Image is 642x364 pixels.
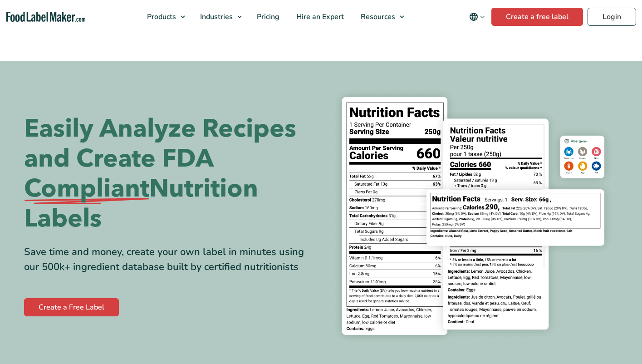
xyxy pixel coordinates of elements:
[294,12,345,22] span: Hire an Expert
[24,245,314,275] div: Save time and money, create your own label in minutes using our 500k+ ingredient database built b...
[144,12,177,22] span: Products
[254,12,280,22] span: Pricing
[24,174,149,204] span: Compliant
[24,298,119,316] a: Create a Free Label
[197,12,234,22] span: Industries
[491,8,583,26] a: Create a free label
[6,12,86,22] a: Food Label Maker homepage
[463,8,491,26] button: Change language
[358,12,396,22] span: Resources
[24,114,314,234] h1: Easily Analyze Recipes and Create FDA Nutrition Labels
[588,8,636,26] a: Login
